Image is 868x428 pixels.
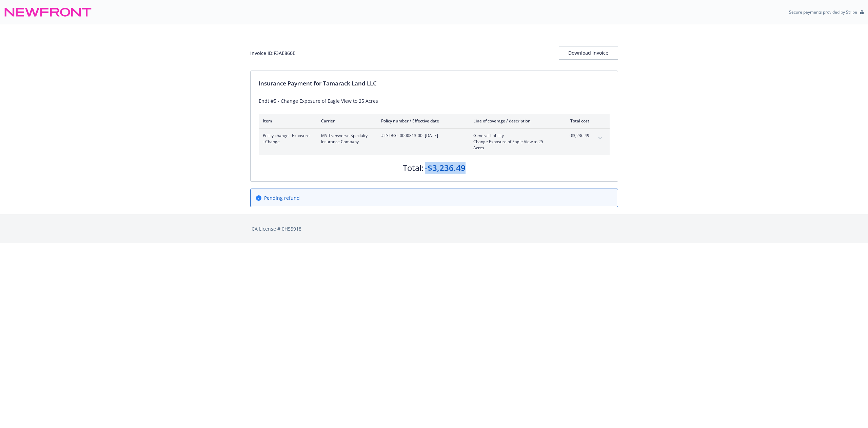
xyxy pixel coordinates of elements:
[559,46,618,60] button: Download Invoice
[321,118,370,124] div: Carrier
[259,79,610,88] div: Insurance Payment for Tamarack Land LLC
[789,9,857,15] p: Secure payments provided by Stripe
[425,162,466,174] div: -$3,236.49
[250,50,295,57] div: Invoice ID: F3AE860E
[403,162,423,174] div: Total:
[564,133,589,139] span: -$3,236.49
[473,118,553,124] div: Line of coverage / description
[564,118,589,124] div: Total cost
[473,133,553,139] span: General Liability
[259,97,610,104] div: Endt #5 - Change Exposure of Eagle View to 25 Acres
[381,133,462,139] span: #TSLBGL-0000813-00 - [DATE]
[321,133,370,145] span: MS Transverse Specialty Insurance Company
[381,118,462,124] div: Policy number / Effective date
[559,46,618,59] div: Download Invoice
[263,118,310,124] div: Item
[263,133,310,145] span: Policy change - Exposure - Change
[259,129,610,155] div: Policy change - Exposure - ChangeMS Transverse Specialty Insurance Company#TSLBGL-0000813-00- [DA...
[264,194,300,201] span: Pending refund
[252,225,617,232] div: CA License # 0H55918
[473,133,553,151] span: General LiabilityChange Exposure of Eagle View to 25 Acres
[473,139,553,151] span: Change Exposure of Eagle View to 25 Acres
[595,133,606,143] button: expand content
